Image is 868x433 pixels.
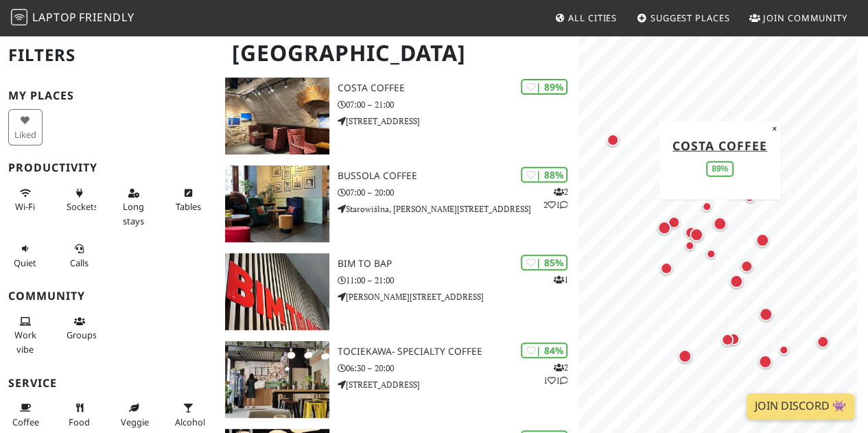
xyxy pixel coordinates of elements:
[8,161,209,174] h3: Productivity
[225,78,329,154] img: Costa Coffee
[11,6,134,30] a: LaptopFriendly LaptopFriendly
[32,10,77,25] span: Laptop
[217,341,578,418] a: Tociekawa- Specialty Coffee | 84% 211 Tociekawa- Specialty Coffee 06:30 – 20:00 [STREET_ADDRESS]
[553,273,567,286] p: 1
[725,330,742,348] div: Map marker
[338,98,578,111] p: 07:00 – 21:00
[217,253,578,330] a: BIM TO BAP | 85% 1 BIM TO BAP 11:00 – 21:00 [PERSON_NAME][STREET_ADDRESS]
[549,5,622,30] a: All Cities
[604,131,622,149] div: Map marker
[175,200,200,213] span: Work-friendly tables
[14,329,36,355] span: People working
[338,274,578,287] p: 11:00 – 21:00
[123,200,144,226] span: Long stays
[775,342,792,358] div: Map marker
[718,331,736,349] div: Map marker
[8,290,209,303] h3: Community
[521,255,567,270] div: | 85%
[753,231,772,250] div: Map marker
[665,213,683,231] div: Map marker
[699,198,715,215] div: Map marker
[171,397,205,433] button: Alcohol
[543,361,567,387] p: 2 1 1
[69,416,90,428] span: Food
[117,397,151,433] button: Veggie
[121,416,149,428] span: Veggie
[675,347,694,366] div: Map marker
[12,416,39,428] span: Coffee
[672,137,767,153] a: Costa Coffee
[217,165,578,242] a: Bussola Coffee | 88% 221 Bussola Coffee 07:00 – 20:00 Starowiślna, [PERSON_NAME][STREET_ADDRESS]
[11,9,27,25] img: LaptopFriendly
[8,34,209,76] h2: Filters
[744,5,853,30] a: Join Community
[657,259,675,277] div: Map marker
[814,333,832,351] div: Map marker
[727,272,746,291] div: Map marker
[682,224,700,242] div: Map marker
[338,290,578,303] p: [PERSON_NAME][STREET_ADDRESS]
[117,182,151,232] button: Long stays
[171,182,205,218] button: Tables
[338,202,578,215] p: Starowiślna, [PERSON_NAME][STREET_ADDRESS]
[225,253,329,330] img: BIM TO BAP
[568,12,617,24] span: All Cities
[8,397,43,433] button: Coffee
[8,310,43,360] button: Work vibe
[79,10,134,25] span: Friendly
[703,246,719,262] div: Map marker
[14,257,36,269] span: Quiet
[217,78,578,154] a: Costa Coffee | 89% Costa Coffee 07:00 – 21:00 [STREET_ADDRESS]
[8,237,43,274] button: Quiet
[62,397,97,433] button: Food
[763,12,847,24] span: Join Community
[650,12,730,24] span: Suggest Places
[521,342,567,358] div: | 84%
[741,189,758,206] div: Map marker
[8,182,43,218] button: Wi-Fi
[631,5,736,30] a: Suggest Places
[8,89,209,102] h3: My Places
[62,310,97,347] button: Groups
[521,167,567,183] div: | 88%
[543,185,567,211] p: 2 2 1
[338,170,578,182] h3: Bussola Coffee
[687,225,706,244] div: Map marker
[67,329,97,341] span: Group tables
[15,200,35,213] span: Stable Wi-Fi
[338,378,578,391] p: [STREET_ADDRESS]
[67,200,98,213] span: Power sockets
[710,214,729,233] div: Map marker
[338,115,578,128] p: [STREET_ADDRESS]
[738,257,755,275] div: Map marker
[8,377,209,390] h3: Service
[338,258,578,270] h3: BIM TO BAP
[62,237,97,274] button: Calls
[225,341,329,418] img: Tociekawa- Specialty Coffee
[62,182,97,218] button: Sockets
[225,165,329,242] img: Bussola Coffee
[338,186,578,199] p: 07:00 – 20:00
[755,352,775,371] div: Map marker
[756,305,775,324] div: Map marker
[338,346,578,358] h3: Tociekawa- Specialty Coffee
[338,362,578,375] p: 06:30 – 20:00
[221,34,576,72] h1: [GEOGRAPHIC_DATA]
[706,161,734,176] div: 89%
[768,121,781,136] button: Close popup
[655,218,674,237] div: Map marker
[70,257,89,269] span: Video/audio calls
[175,416,205,428] span: Alcohol
[681,237,698,254] div: Map marker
